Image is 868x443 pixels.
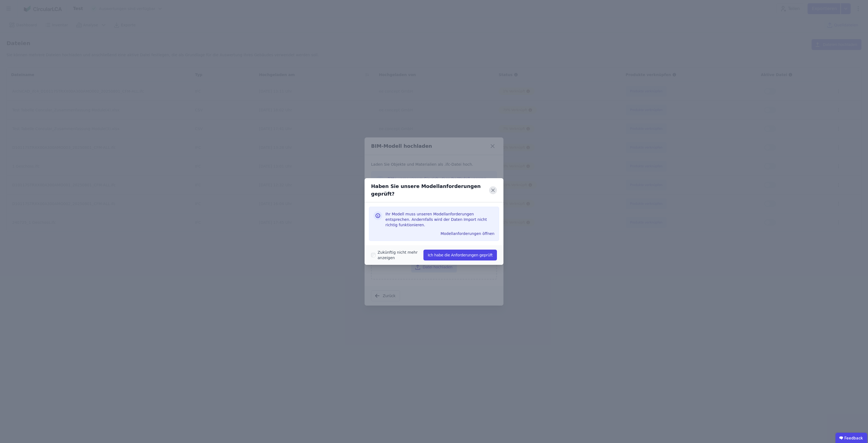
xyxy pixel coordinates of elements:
[423,250,497,260] button: Ich habe die Anforderungen geprüft
[385,211,494,228] h3: Ihr Modell muss unseren Modellanforderungen entsprechen. Andernfalls wird der Daten Import nicht ...
[375,250,423,260] label: Zukünftig nicht mehr anzeigen
[371,183,489,198] div: Haben Sie unsere Modellanforderungen geprüft?
[438,229,497,238] button: Modellanforderungen öffnen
